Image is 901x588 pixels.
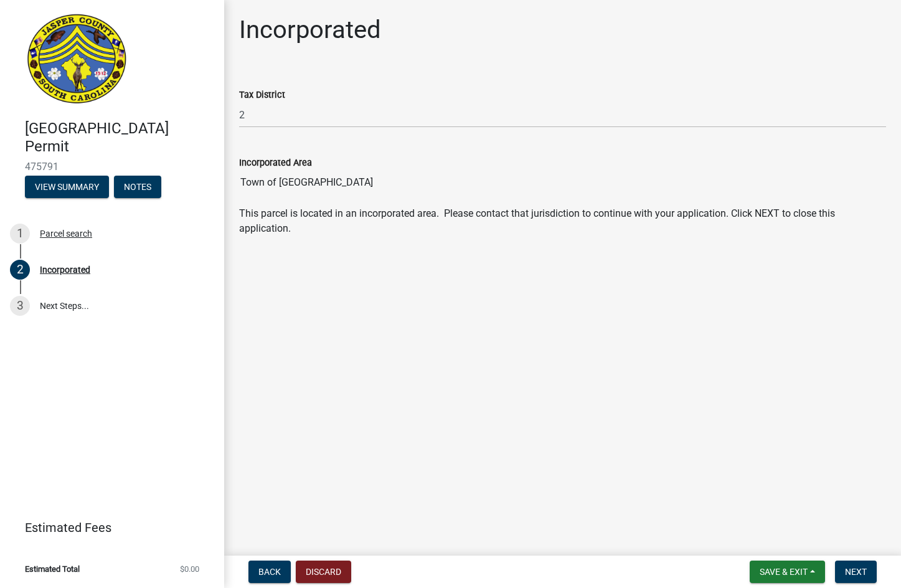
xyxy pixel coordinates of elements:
[25,176,109,198] button: View Summary
[258,567,281,577] span: Back
[239,15,381,45] h1: Incorporated
[25,183,109,192] wm-modal-confirm: Summary
[40,265,90,274] div: Incorporated
[180,565,199,573] span: $0.00
[239,206,886,236] p: This parcel is located in an incorporated area. Please contact that jurisdiction to continue with...
[25,13,129,107] img: Jasper County, South Carolina
[835,561,877,583] button: Next
[40,229,92,238] div: Parcel search
[10,260,30,280] div: 2
[750,561,825,583] button: Save & Exit
[25,565,80,573] span: Estimated Total
[10,224,30,244] div: 1
[114,183,161,192] wm-modal-confirm: Notes
[760,567,808,577] span: Save & Exit
[25,161,199,173] span: 475791
[248,561,291,583] button: Back
[296,561,351,583] button: Discard
[845,567,867,577] span: Next
[10,515,204,540] a: Estimated Fees
[239,159,312,168] label: Incorporated Area
[25,120,214,156] h4: [GEOGRAPHIC_DATA] Permit
[114,176,161,198] button: Notes
[10,296,30,316] div: 3
[239,91,285,100] label: Tax District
